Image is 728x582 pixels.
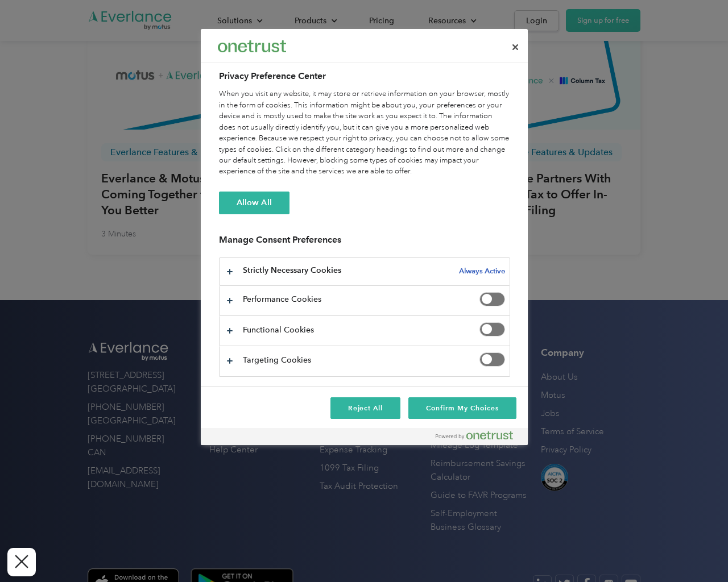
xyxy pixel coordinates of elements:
[503,35,528,60] button: Close
[436,431,522,445] a: Powered by OneTrust Opens in a new Tab
[201,29,528,445] div: Privacy Preference Center
[218,35,286,57] div: Everlance
[219,89,510,177] div: When you visit any website, it may store or retrieve information on your browser, mostly in the f...
[201,29,528,445] div: Preference center
[408,397,516,419] button: Confirm My Choices
[330,397,401,419] button: Reject All
[219,234,510,252] h3: Manage Consent Preferences
[219,192,289,214] button: Allow All
[7,548,36,576] button: Close Preferences
[218,40,286,52] img: Everlance
[436,431,513,440] img: Powered by OneTrust Opens in a new Tab
[219,69,510,83] h2: Privacy Preference Center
